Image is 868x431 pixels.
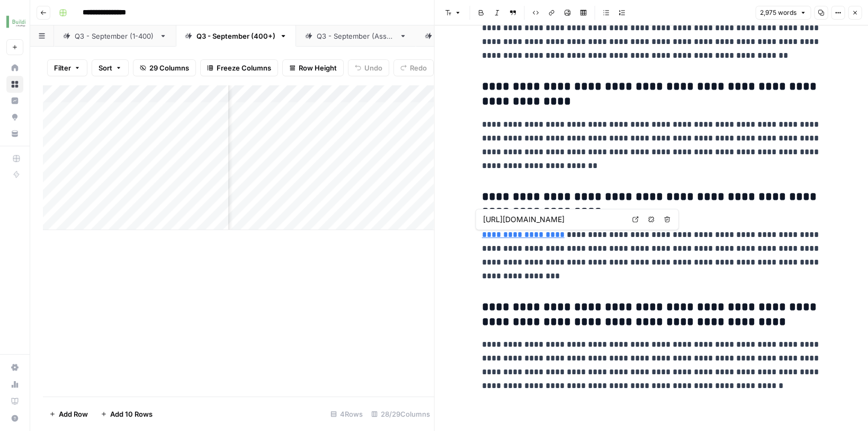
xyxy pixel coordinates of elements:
[299,63,337,73] span: Row Height
[6,76,23,93] a: Browse
[282,59,344,76] button: Row Height
[6,125,23,142] a: Your Data
[6,92,23,109] a: Insights
[99,63,112,73] span: Sort
[133,59,196,76] button: 29 Columns
[296,25,416,47] a: Q3 - September (Assn.)
[6,8,23,35] button: Workspace: Buildium
[348,59,389,76] button: Undo
[755,6,811,20] button: 2,975 words
[6,410,23,427] button: Help + Support
[364,63,382,73] span: Undo
[217,63,271,73] span: Freeze Columns
[196,31,275,41] div: Q3 - September (400+)
[110,409,153,419] span: Add 10 Rows
[200,59,278,76] button: Freeze Columns
[92,59,129,76] button: Sort
[317,31,395,41] div: Q3 - September (Assn.)
[176,25,296,47] a: Q3 - September (400+)
[6,109,23,126] a: Opportunities
[760,8,797,17] span: 2,975 words
[43,406,94,423] button: Add Row
[149,63,189,73] span: 29 Columns
[75,31,155,41] div: Q3 - September (1-400)
[6,376,23,393] a: Usage
[6,59,23,76] a: Home
[410,63,427,73] span: Redo
[59,409,88,419] span: Add Row
[367,406,434,423] div: 28/29 Columns
[54,25,176,47] a: Q3 - September (1-400)
[94,406,159,423] button: Add 10 Rows
[54,63,71,73] span: Filter
[6,359,23,376] a: Settings
[47,59,87,76] button: Filter
[6,393,23,410] a: Learning Hub
[326,406,367,423] div: 4 Rows
[6,12,25,31] img: Buildium Logo
[416,25,556,47] a: [deprecated] Q3 - September
[393,59,434,76] button: Redo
